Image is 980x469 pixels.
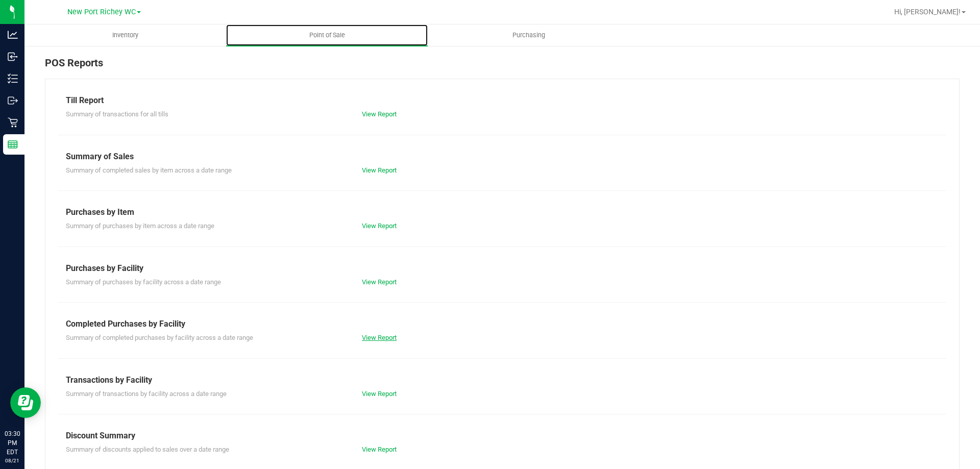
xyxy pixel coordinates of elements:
inline-svg: Inbound [8,52,18,62]
a: Inventory [24,24,226,46]
a: View Report [362,222,397,230]
div: Summary of Sales [66,151,939,163]
a: View Report [362,334,397,341]
span: Summary of transactions by facility across a date range [66,390,227,398]
div: Purchases by Item [66,206,939,218]
a: Point of Sale [226,24,428,46]
span: Inventory [99,31,152,40]
div: Transactions by Facility [66,374,939,386]
inline-svg: Analytics [8,30,18,40]
p: 03:30 PM EDT [5,429,20,457]
div: Purchases by Facility [66,262,939,275]
span: Hi, [PERSON_NAME]! [894,8,961,16]
span: Summary of completed sales by item across a date range [66,166,232,174]
a: View Report [362,278,397,286]
span: Summary of discounts applied to sales over a date range [66,446,229,453]
span: Summary of purchases by item across a date range [66,222,214,230]
a: View Report [362,446,397,453]
p: 08/21 [5,457,20,464]
span: Summary of purchases by facility across a date range [66,278,221,286]
iframe: Resource center [10,387,41,418]
inline-svg: Outbound [8,95,18,106]
span: Summary of transactions for all tills [66,110,168,118]
a: View Report [362,390,397,398]
span: Point of Sale [296,31,359,40]
span: New Port Richey WC [67,8,136,16]
a: View Report [362,110,397,118]
span: Summary of completed purchases by facility across a date range [66,334,253,341]
div: Discount Summary [66,430,939,442]
span: Purchasing [499,31,559,40]
div: POS Reports [45,55,960,79]
inline-svg: Inventory [8,73,18,84]
inline-svg: Retail [8,117,18,128]
div: Completed Purchases by Facility [66,318,939,330]
a: View Report [362,166,397,174]
inline-svg: Reports [8,139,18,150]
a: Purchasing [428,24,629,46]
div: Till Report [66,94,939,107]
